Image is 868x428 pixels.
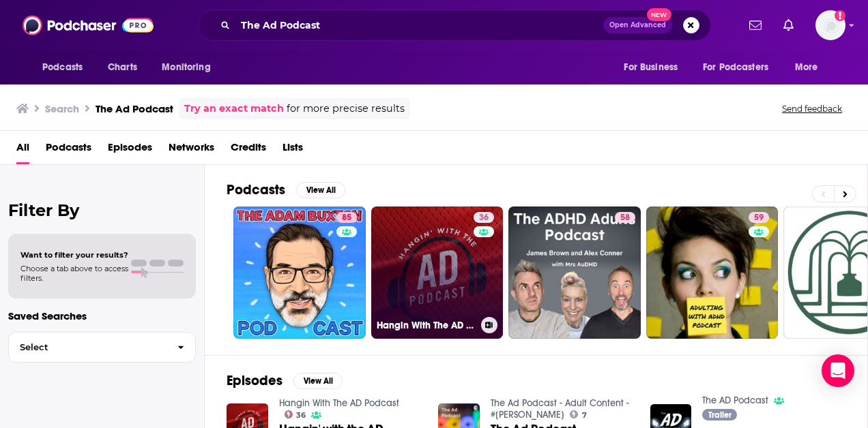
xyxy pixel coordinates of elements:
button: open menu [614,55,695,80]
a: 7 [570,410,587,418]
a: Credits [231,136,266,164]
a: 36Hangin With The AD Podcast [371,207,504,339]
a: EpisodesView All [227,372,343,389]
a: Charts [99,55,145,80]
span: 59 [754,211,764,225]
span: More [795,58,818,77]
svg: Add a profile image [835,10,845,21]
h2: Filter By [8,200,196,220]
a: 59 [646,207,779,339]
span: For Podcasters [703,58,768,77]
h2: Podcasts [227,181,285,198]
span: 85 [342,211,351,225]
a: PodcastsView All [227,181,345,198]
span: 58 [620,211,630,225]
a: 58 [615,212,635,223]
a: 36 [474,212,494,223]
div: Search podcasts, credits, & more... [198,10,711,41]
a: 58 [508,207,641,339]
a: Hangin With The AD Podcast [279,397,399,409]
span: 36 [296,412,306,418]
a: The AD Podcast [702,395,768,406]
span: for more precise results [287,101,405,117]
span: Logged in as helenma123 [815,10,845,40]
button: View All [293,373,343,389]
p: Saved Searches [8,309,196,322]
a: Episodes [108,136,152,164]
button: Show profile menu [815,10,845,40]
input: Search podcasts, credits, & more... [235,14,603,36]
h3: Search [45,102,79,115]
a: 59 [749,212,769,223]
button: Select [8,332,196,363]
a: Show notifications dropdown [778,14,799,37]
span: Choose a tab above to access filters. [20,264,128,283]
span: Want to filter your results? [20,250,128,260]
span: Monitoring [162,58,210,77]
button: open menu [33,55,100,80]
a: Podcasts [46,136,91,164]
a: All [16,136,29,164]
span: Charts [108,58,137,77]
button: Send feedback [778,103,846,114]
span: Podcasts [42,58,83,77]
span: Open Advanced [609,22,666,29]
img: Podchaser - Follow, Share and Rate Podcasts [23,12,154,38]
span: New [647,8,671,21]
span: Select [9,343,167,352]
button: open menu [152,55,228,80]
h3: The Ad Podcast [96,102,173,115]
a: Show notifications dropdown [744,14,767,37]
span: Trailer [708,411,732,419]
a: 85 [233,207,366,339]
img: User Profile [815,10,845,40]
a: 36 [285,410,306,418]
a: Lists [283,136,303,164]
a: Try an exact match [184,101,284,117]
span: 7 [582,412,587,418]
h3: Hangin With The AD Podcast [377,320,476,331]
span: For Business [624,58,678,77]
a: 85 [336,212,357,223]
span: 36 [479,211,489,225]
h2: Episodes [227,372,283,389]
a: The Ad Podcast - Adult Content - #rees [491,397,629,421]
a: Networks [169,136,214,164]
button: open menu [785,55,835,80]
button: open menu [694,55,788,80]
button: Open AdvancedNew [603,17,672,33]
div: Open Intercom Messenger [822,354,854,387]
button: View All [296,182,345,198]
